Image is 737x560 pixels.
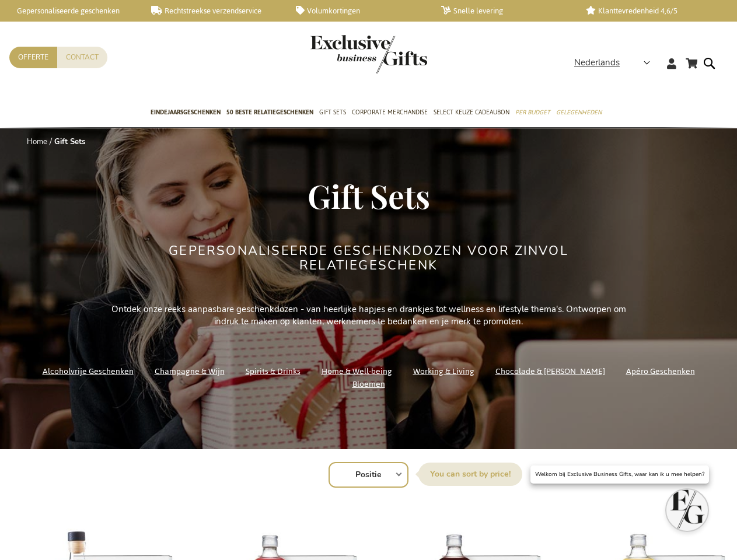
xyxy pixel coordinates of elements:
[150,244,588,272] h2: Gepersonaliseerde geschenkdozen voor zinvol relatiegeschenk
[352,376,385,392] a: Bloemen
[27,136,47,147] a: Home
[310,35,427,73] img: Exclusive Business gifts logo
[296,6,422,16] a: Volumkortingen
[226,106,313,118] span: 50 beste relatiegeschenken
[106,303,631,328] p: Ontdek onze reeks aanpasbare geschenkdozen - van heerlijke hapjes en drankjes tot wellness en lif...
[6,6,132,16] a: Gepersonaliseerde geschenken
[434,106,509,118] span: Select Keuze Cadeaubon
[434,99,509,128] a: Select Keuze Cadeaubon
[556,106,602,118] span: Gelegenheden
[515,99,550,128] a: Per Budget
[352,106,428,118] span: Corporate Merchandise
[515,106,550,118] span: Per Budget
[626,363,695,379] a: Apéro Geschenken
[43,363,134,379] a: Alcoholvrije Geschenken
[246,363,301,379] a: Spirits & Drinks
[413,363,474,379] a: Working & Living
[226,99,313,128] a: 50 beste relatiegeschenken
[441,6,568,16] a: Snelle levering
[155,363,225,379] a: Champagne & Wijn
[151,6,278,16] a: Rechtstreekse verzendservice
[319,106,346,118] span: Gift Sets
[151,106,221,118] span: Eindejaarsgeschenken
[556,99,602,128] a: Gelegenheden
[322,363,392,379] a: Home & Well-being
[352,99,428,128] a: Corporate Merchandise
[9,47,57,68] a: Offerte
[574,56,620,69] span: Nederlands
[151,99,221,128] a: Eindejaarsgeschenken
[586,6,712,16] a: Klanttevredenheid 4,6/5
[418,463,522,486] label: Sorteer op
[54,136,85,147] strong: Gift Sets
[308,174,430,217] span: Gift Sets
[310,35,369,73] a: store logo
[319,99,346,128] a: Gift Sets
[495,363,605,379] a: Chocolade & [PERSON_NAME]
[57,47,107,68] a: Contact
